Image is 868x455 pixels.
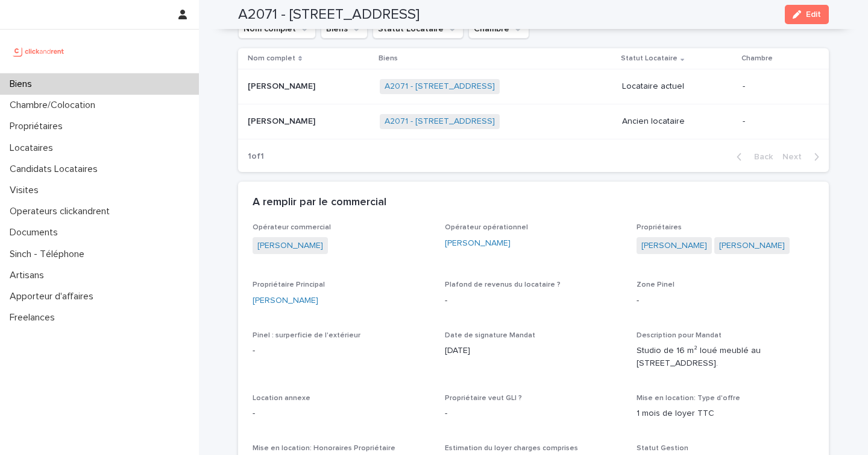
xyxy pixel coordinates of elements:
a: [PERSON_NAME] [719,240,785,252]
p: - [743,81,810,92]
span: Pinel : surperficie de l'extérieur [253,332,360,339]
span: Propriétaires [637,224,682,231]
p: Ancien locataire [622,116,734,127]
p: Biens [5,78,42,90]
p: Visites [5,185,48,196]
p: 1 of 1 [238,142,274,171]
a: [PERSON_NAME] [257,240,323,252]
p: Locataire actuel [622,81,734,92]
span: Plafond de revenus du locataire ? [445,281,561,288]
p: 1 mois de loyer TTC [637,407,814,420]
p: Locataires [5,142,63,154]
p: Chambre [741,52,773,65]
p: Candidats Locataires [5,164,107,175]
p: Documents [5,227,68,238]
p: Biens [379,52,398,65]
span: Mise en location: Honoraires Propriétaire [253,445,395,452]
span: Next [782,153,809,161]
p: Apporteur d'affaires [5,291,103,302]
p: Operateurs clickandrent [5,206,119,217]
p: - [445,407,623,420]
span: Location annexe [253,395,310,402]
button: Back [727,151,778,162]
p: Studio de 16 m² loué meublé au [STREET_ADDRESS]. [637,345,814,370]
p: - [253,407,430,420]
img: UCB0brd3T0yccxBKYDjQ [10,39,68,63]
p: Statut Locataire [621,52,678,65]
span: Opérateur opérationnel [445,224,528,231]
span: Statut Gestion [637,445,688,452]
p: - [743,116,810,127]
h2: A2071 - [STREET_ADDRESS] [238,6,420,24]
a: [PERSON_NAME] [253,294,318,307]
p: [PERSON_NAME] [248,79,318,92]
span: Estimation du loyer charges comprises [445,445,578,452]
p: Nom complet [248,52,295,65]
span: Propriétaire veut GLI ? [445,395,522,402]
a: A2071 - [STREET_ADDRESS] [385,81,495,92]
span: Zone Pinel [637,281,675,288]
a: [PERSON_NAME] [445,237,511,250]
span: Opérateur commercial [253,224,331,231]
p: Sinch - Téléphone [5,249,94,260]
p: Propriétaires [5,121,72,132]
span: Propriétaire Principal [253,281,325,288]
p: - [637,294,814,307]
p: Artisans [5,270,54,281]
a: A2071 - [STREET_ADDRESS] [385,116,495,127]
p: [DATE] [445,345,623,357]
span: Date de signature Mandat [445,332,535,339]
p: - [253,345,430,357]
p: Freelances [5,312,64,323]
span: Description pour Mandat [637,332,722,339]
span: Back [747,153,773,161]
p: Chambre/Colocation [5,100,105,111]
a: [PERSON_NAME] [641,240,707,252]
p: [PERSON_NAME] [248,114,318,127]
p: - [445,294,623,307]
tr: [PERSON_NAME][PERSON_NAME] A2071 - [STREET_ADDRESS] Locataire actuel- [238,69,829,104]
button: Next [778,151,829,162]
h2: A remplir par le commercial [253,196,386,209]
tr: [PERSON_NAME][PERSON_NAME] A2071 - [STREET_ADDRESS] Ancien locataire- [238,104,829,139]
span: Mise en location: Type d'offre [637,395,740,402]
button: Edit [785,5,829,24]
span: Edit [806,10,821,19]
